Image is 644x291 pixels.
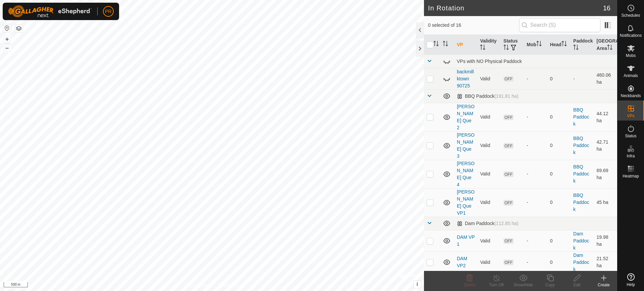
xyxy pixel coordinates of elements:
[627,114,634,118] span: VPs
[3,44,11,52] button: –
[573,252,589,272] a: Dam Paddock
[428,22,519,29] span: 0 selected of 16
[477,68,500,89] td: Valid
[527,199,544,206] div: -
[433,42,439,47] p-sorticon: Activate to sort
[3,24,11,32] button: Reset Map
[594,35,617,55] th: [GEOGRAPHIC_DATA] Area
[547,103,571,131] td: 0
[503,238,514,244] span: OFF
[457,189,475,216] a: [PERSON_NAME] Que VP1
[594,68,617,89] td: 460.06 ha
[607,46,612,51] p-sorticon: Activate to sort
[590,282,617,288] div: Create
[621,13,640,17] span: Schedules
[477,103,500,131] td: Valid
[621,94,641,98] span: Neckbands
[503,200,514,206] span: OFF
[510,282,537,288] div: Show/Hide
[15,24,23,32] button: Map Layers
[527,142,544,149] div: -
[594,251,617,273] td: 21.52 ha
[573,193,589,212] a: BBQ Paddock
[527,170,544,177] div: -
[477,188,500,217] td: Valid
[571,35,594,55] th: Paddock
[547,68,571,89] td: 0
[536,42,542,47] p-sorticon: Activate to sort
[457,234,475,247] a: DAM VP 1
[457,104,475,130] a: [PERSON_NAME] Que 2
[527,259,544,266] div: -
[503,260,514,265] span: OFF
[105,8,111,15] span: PR
[477,131,500,160] td: Valid
[414,281,421,288] button: i
[527,237,544,244] div: -
[503,46,509,51] p-sorticon: Activate to sort
[547,131,571,160] td: 0
[494,93,519,99] span: (191.81 ha)
[527,114,544,121] div: -
[627,154,635,158] span: Infra
[573,136,589,155] a: BBQ Paddock
[623,174,639,178] span: Heatmap
[573,46,579,51] p-sorticon: Activate to sort
[443,42,448,47] p-sorticon: Activate to sort
[457,161,475,187] a: [PERSON_NAME] Que 4
[594,131,617,160] td: 42.71 ha
[594,160,617,188] td: 69.69 ha
[537,282,563,288] div: Copy
[519,18,600,32] input: Search (S)
[477,230,500,251] td: Valid
[561,42,567,47] p-sorticon: Activate to sort
[626,54,636,58] span: Mobs
[625,134,636,138] span: Status
[603,3,610,13] span: 16
[8,5,92,17] img: Gallagher Logo
[547,251,571,273] td: 0
[571,68,594,89] td: -
[573,231,589,250] a: Dam Paddock
[501,35,524,55] th: Status
[477,160,500,188] td: Valid
[503,76,514,82] span: OFF
[417,281,418,287] span: i
[457,59,614,64] div: VPs with NO Physical Paddock
[464,283,476,287] span: Delete
[3,35,11,43] button: +
[454,35,477,55] th: VP
[457,69,474,88] a: backmill ktown 90725
[494,221,519,226] span: (112.85 ha)
[428,4,603,12] h2: In Rotation
[573,164,589,184] a: BBQ Paddock
[185,282,211,288] a: Privacy Policy
[624,74,638,78] span: Animals
[627,283,635,287] span: Help
[594,103,617,131] td: 44.12 ha
[524,35,547,55] th: Mob
[457,256,467,268] a: DAM VP2
[527,75,544,82] div: -
[503,143,514,149] span: OFF
[563,282,590,288] div: Edit
[594,230,617,251] td: 19.98 ha
[594,188,617,217] td: 45 ha
[219,282,238,288] a: Contact Us
[483,282,510,288] div: Turn Off
[457,93,519,99] div: BBQ Paddock
[573,107,589,127] a: BBQ Paddock
[547,188,571,217] td: 0
[477,251,500,273] td: Valid
[457,221,519,226] div: Dam Paddock
[457,132,475,159] a: [PERSON_NAME] Que 3
[477,35,500,55] th: Validity
[547,35,571,55] th: Head
[503,115,514,120] span: OFF
[618,271,644,289] a: Help
[547,160,571,188] td: 0
[480,46,485,51] p-sorticon: Activate to sort
[547,230,571,251] td: 0
[620,33,642,38] span: Notifications
[503,171,514,177] span: OFF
